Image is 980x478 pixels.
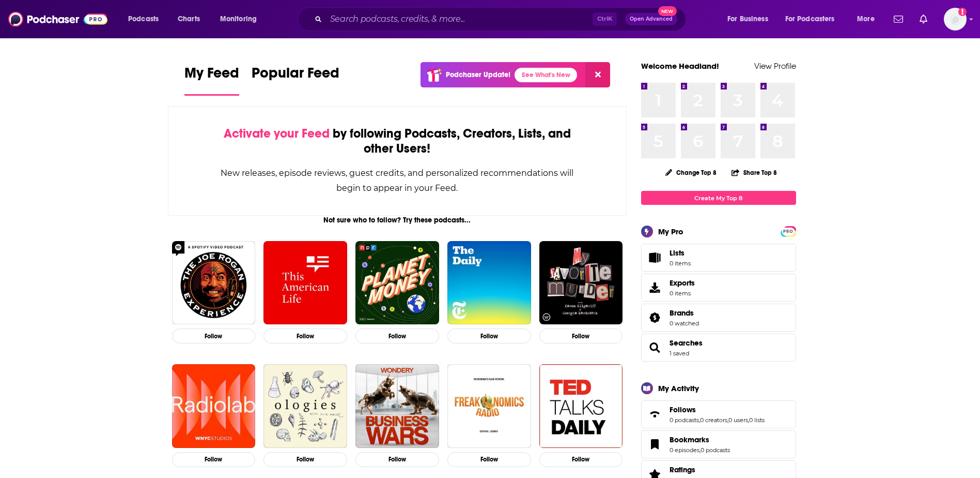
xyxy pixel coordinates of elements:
a: Follows [670,405,765,414]
span: PRO [782,228,795,235]
span: Activate your Feed [224,126,330,141]
button: Follow [447,328,531,343]
a: 0 watched [670,320,699,327]
a: Charts [171,11,206,27]
span: Brands [641,304,796,332]
a: Show notifications dropdown [915,10,931,28]
a: Searches [670,338,703,348]
span: Ratings [670,465,695,474]
button: Follow [355,328,439,343]
span: My Feed [184,64,239,88]
a: 0 users [728,416,748,424]
a: 0 podcasts [701,446,730,454]
a: Searches [645,340,665,355]
button: Follow [172,328,256,343]
span: , [699,446,701,454]
a: Ratings [670,465,730,474]
span: New [658,6,677,16]
span: Lists [645,250,665,265]
span: More [857,12,875,26]
a: 1 saved [670,350,689,357]
div: My Activity [658,383,699,393]
span: Ctrl K [593,12,617,26]
button: Follow [539,328,623,343]
a: Create My Top 8 [641,191,796,205]
span: Popular Feed [252,64,339,88]
a: Bookmarks [670,435,730,444]
span: Open Advanced [630,17,673,22]
button: Follow [172,452,256,467]
span: Lists [670,248,691,258]
img: My Favorite Murder with Karen Kilgariff and Georgia Hardstark [539,241,623,325]
button: Open AdvancedNew [625,13,677,25]
span: Charts [178,12,200,26]
button: open menu [121,11,172,27]
a: Exports [641,274,796,302]
a: PRO [782,227,795,235]
div: by following Podcasts, Creators, Lists, and other Users! [220,126,575,156]
button: Follow [447,452,531,467]
button: Show profile menu [944,8,967,31]
a: View Profile [754,61,796,71]
span: Follows [641,400,796,428]
button: Share Top 8 [731,162,777,183]
a: 0 podcasts [670,416,699,424]
span: 0 items [670,260,691,267]
a: Ologies with Alie Ward [263,364,347,448]
span: Exports [645,280,665,295]
a: Show notifications dropdown [890,10,907,28]
img: Freakonomics Radio [447,364,531,448]
button: open menu [850,11,888,27]
span: For Business [727,12,768,26]
span: Exports [670,278,695,288]
button: Change Top 8 [659,166,723,179]
p: Podchaser Update! [446,70,510,79]
button: open menu [779,11,850,27]
a: Lists [641,244,796,272]
span: 0 items [670,290,695,297]
img: TED Talks Daily [539,364,623,448]
img: Business Wars [355,364,439,448]
a: This American Life [263,241,347,325]
button: Follow [263,452,347,467]
a: 0 episodes [670,446,699,454]
div: New releases, episode reviews, guest credits, and personalized recommendations will begin to appe... [220,166,575,196]
img: The Joe Rogan Experience [172,241,256,325]
button: open menu [213,11,270,27]
a: My Feed [184,64,239,96]
a: Follows [645,407,665,422]
a: Popular Feed [252,64,339,96]
span: Lists [670,248,685,258]
img: User Profile [944,8,967,31]
span: Searches [641,334,796,362]
span: , [699,416,700,424]
span: For Podcasters [785,12,835,26]
button: Follow [355,452,439,467]
div: Not sure who to follow? Try these podcasts... [168,216,627,225]
div: Search podcasts, credits, & more... [307,7,696,31]
div: My Pro [658,227,683,236]
span: Logged in as headlandconsultancy [944,8,967,31]
a: Welcome Headland! [641,61,719,71]
a: Brands [645,310,665,325]
span: Bookmarks [670,435,709,444]
a: See What's New [515,68,577,82]
span: Bookmarks [641,430,796,458]
img: Podchaser - Follow, Share and Rate Podcasts [8,9,107,29]
span: , [727,416,728,424]
a: The Daily [447,241,531,325]
span: Brands [670,308,694,318]
input: Search podcasts, credits, & more... [326,11,593,27]
a: Bookmarks [645,437,665,452]
a: Planet Money [355,241,439,325]
img: Radiolab [172,364,256,448]
span: Monitoring [220,12,257,26]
